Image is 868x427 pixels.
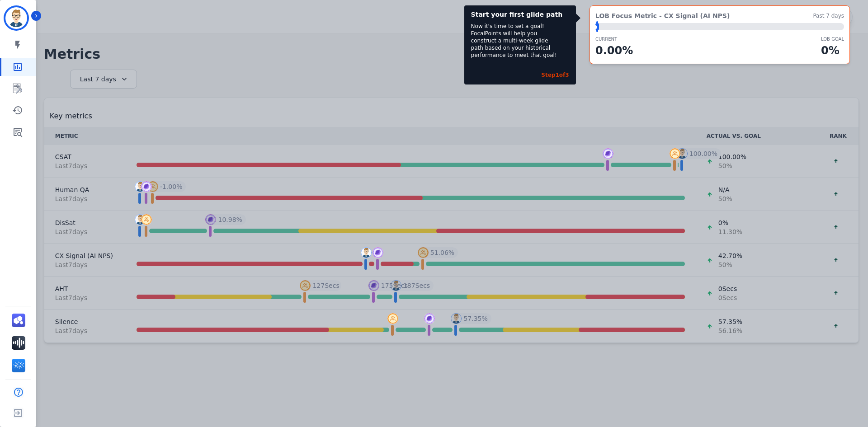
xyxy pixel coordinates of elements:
[424,313,435,324] img: profile-pic
[541,71,569,79] div: Step 1 of 3
[595,42,633,59] p: 0.00 %
[471,10,569,19] div: Start your first glide path
[821,36,844,42] p: LOB Goal
[135,214,146,225] img: profile-pic
[595,36,633,42] p: CURRENT
[821,42,844,59] p: 0 %
[361,247,372,258] img: profile-pic
[141,214,152,225] img: profile-pic
[312,281,339,290] span: 127 Secs
[218,215,242,224] span: 10.98 %
[463,314,487,323] span: 57.35 %
[430,248,454,257] span: 51.06 %
[373,247,383,258] img: profile-pic
[135,181,146,192] img: profile-pic
[381,281,408,290] span: 175 Secs
[670,148,680,159] img: profile-pic
[403,281,430,290] span: 187 Secs
[387,313,398,324] img: profile-pic
[160,182,183,191] span: -1.00 %
[141,181,152,192] img: profile-pic
[603,148,613,159] img: profile-pic
[595,11,730,20] span: LOB Focus Metric - CX Signal (AI NPS)
[689,149,717,158] span: 100.00 %
[813,12,844,19] span: Past 7 days
[5,7,27,29] img: Bordered avatar
[595,23,599,30] div: ⬤
[471,23,561,59] div: Now it's time to set a goal! FocalPoints will help you construct a multi-week glide path based on...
